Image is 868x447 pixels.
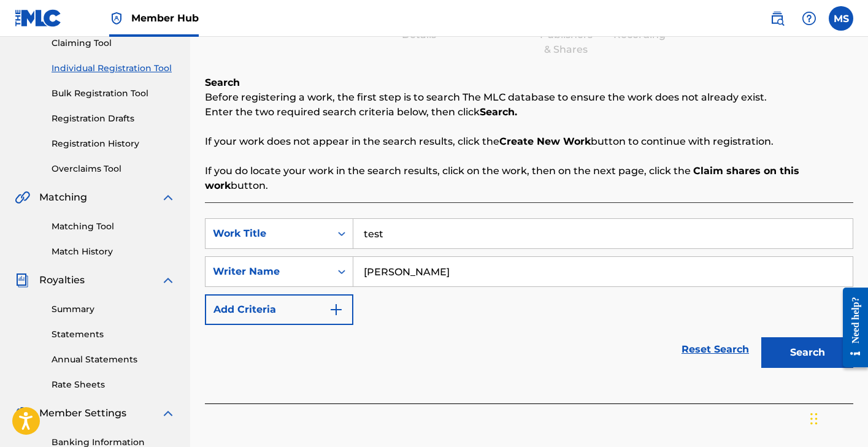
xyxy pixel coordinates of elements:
[52,220,175,233] a: Matching Tool
[15,190,30,205] img: Matching
[807,388,868,447] iframe: Chat Widget
[770,11,785,26] img: search
[499,136,591,147] strong: Create New Work
[15,9,62,27] img: MLC Logo
[205,77,240,88] b: Search
[52,328,175,341] a: Statements
[39,190,87,205] span: Matching
[52,378,175,391] a: Rate Sheets
[15,273,29,288] img: Royalties
[109,11,124,26] img: Top Rightsholder
[52,353,175,366] a: Annual Statements
[205,164,853,193] p: If you do locate your work in the search results, click on the work, then on the next page, click...
[765,6,789,31] a: Public Search
[810,400,818,437] div: Drag
[39,406,126,421] span: Member Settings
[52,62,175,75] a: Individual Registration Tool
[329,302,344,317] img: 9d2ae6d4665cec9f34b9.svg
[15,406,29,421] img: Member Settings
[834,278,868,377] iframe: Resource Center
[802,11,816,26] img: help
[52,162,175,175] a: Overclaims Tool
[205,134,853,149] p: If your work does not appear in the search results, click the button to continue with registration.
[829,6,853,31] div: User Menu
[39,273,85,288] span: Royalties
[52,303,175,316] a: Summary
[675,336,755,363] a: Reset Search
[213,226,323,241] div: Work Title
[161,273,175,288] img: expand
[205,90,853,105] p: Before registering a work, the first step is to search The MLC database to ensure the work does n...
[52,37,175,50] a: Claiming Tool
[131,11,199,25] span: Member Hub
[761,337,853,368] button: Search
[480,106,517,118] strong: Search.
[52,112,175,125] a: Registration Drafts
[52,137,175,150] a: Registration History
[205,294,353,325] button: Add Criteria
[205,105,853,120] p: Enter the two required search criteria below, then click
[52,245,175,258] a: Match History
[797,6,821,31] div: Help
[161,406,175,421] img: expand
[161,190,175,205] img: expand
[205,218,853,374] form: Search Form
[52,87,175,100] a: Bulk Registration Tool
[213,264,323,279] div: Writer Name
